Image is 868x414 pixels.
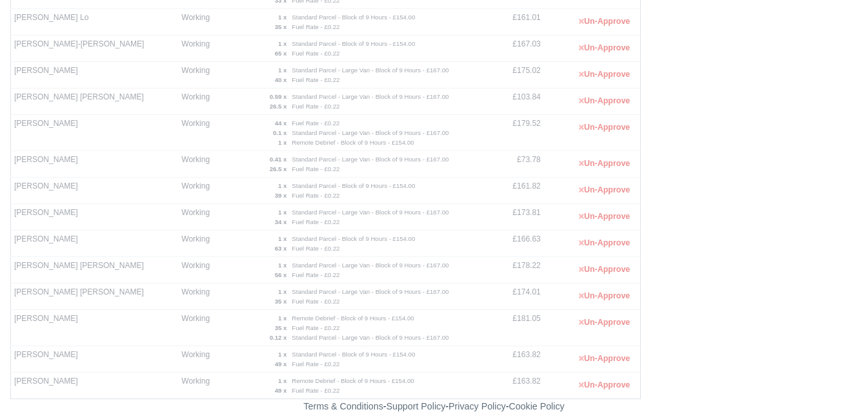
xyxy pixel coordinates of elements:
[178,115,221,151] td: Working
[572,12,637,31] button: Un-Approve
[278,14,287,21] strong: 1 x
[178,88,221,115] td: Working
[275,218,287,225] strong: 34 x
[270,334,287,341] strong: 0.12 x
[178,284,221,310] td: Working
[275,119,287,127] strong: 44 x
[292,235,415,242] small: Standard Parcel - Block of 9 Hours - £154.00
[292,156,449,163] small: Standard Parcel - Large Van - Block of 9 Hours - £167.00
[292,351,415,358] small: Standard Parcel - Block of 9 Hours - £154.00
[11,204,179,231] td: [PERSON_NAME]
[278,262,287,269] strong: 1 x
[11,62,179,88] td: [PERSON_NAME]
[275,245,287,252] strong: 63 x
[483,115,544,151] td: £179.52
[483,178,544,204] td: £161.82
[178,231,221,257] td: Working
[292,218,339,225] small: Fuel Rate - £0.22
[11,284,179,310] td: [PERSON_NAME] [PERSON_NAME]
[270,165,287,172] strong: 26.5 x
[275,387,287,394] strong: 49 x
[275,23,287,30] strong: 35 x
[572,313,637,332] button: Un-Approve
[292,209,449,216] small: Standard Parcel - Large Van - Block of 9 Hours - £167.00
[278,209,287,216] strong: 1 x
[483,9,544,36] td: £161.01
[483,284,544,310] td: £174.01
[292,93,449,100] small: Standard Parcel - Large Van - Block of 9 Hours - £167.00
[275,192,287,199] strong: 39 x
[278,182,287,189] strong: 1 x
[273,129,287,136] strong: 0.1 x
[292,271,339,278] small: Fuel Rate - £0.22
[292,192,339,199] small: Fuel Rate - £0.22
[483,346,544,373] td: £163.82
[572,207,637,226] button: Un-Approve
[275,76,287,83] strong: 40 x
[572,376,637,395] button: Un-Approve
[275,50,287,57] strong: 65 x
[292,288,449,295] small: Standard Parcel - Large Van - Block of 9 Hours - £167.00
[278,40,287,47] strong: 1 x
[292,14,415,21] small: Standard Parcel - Block of 9 Hours - £154.00
[483,36,544,62] td: £167.03
[572,92,637,110] button: Un-Approve
[178,9,221,36] td: Working
[292,262,449,269] small: Standard Parcel - Large Van - Block of 9 Hours - £167.00
[572,287,637,305] button: Un-Approve
[11,36,179,62] td: [PERSON_NAME]-[PERSON_NAME]
[278,351,287,358] strong: 1 x
[292,387,339,394] small: Fuel Rate - £0.22
[178,346,221,373] td: Working
[292,334,449,341] small: Standard Parcel - Large Van - Block of 9 Hours - £167.00
[292,76,339,83] small: Fuel Rate - £0.22
[270,103,287,110] strong: 26.5 x
[278,235,287,242] strong: 1 x
[803,352,868,414] iframe: Chat Widget
[292,23,339,30] small: Fuel Rate - £0.22
[178,204,221,231] td: Working
[572,181,637,200] button: Un-Approve
[11,88,179,115] td: [PERSON_NAME] [PERSON_NAME]
[483,310,544,346] td: £181.05
[278,67,287,74] strong: 1 x
[11,346,179,373] td: [PERSON_NAME]
[292,315,414,322] small: Remote Debrief - Block of 9 Hours - £154.00
[278,139,287,146] strong: 1 x
[178,151,221,178] td: Working
[292,103,339,110] small: Fuel Rate - £0.22
[275,360,287,367] strong: 49 x
[275,298,287,305] strong: 35 x
[572,260,637,279] button: Un-Approve
[449,401,506,411] a: Privacy Policy
[303,401,383,411] a: Terms & Conditions
[178,373,221,399] td: Working
[572,39,637,57] button: Un-Approve
[483,373,544,399] td: £163.82
[178,257,221,284] td: Working
[483,231,544,257] td: £166.63
[292,298,339,305] small: Fuel Rate - £0.22
[275,324,287,331] strong: 35 x
[178,62,221,88] td: Working
[509,401,564,411] a: Cookie Policy
[292,360,339,367] small: Fuel Rate - £0.22
[572,154,637,173] button: Un-Approve
[292,40,415,47] small: Standard Parcel - Block of 9 Hours - £154.00
[11,373,179,399] td: [PERSON_NAME]
[292,324,339,331] small: Fuel Rate - £0.22
[178,178,221,204] td: Working
[292,139,414,146] small: Remote Debrief - Block of 9 Hours - £154.00
[11,9,179,36] td: [PERSON_NAME] Lo
[11,151,179,178] td: [PERSON_NAME]
[66,399,802,414] div: - - -
[483,62,544,88] td: £175.02
[292,119,339,127] small: Fuel Rate - £0.22
[278,315,287,322] strong: 1 x
[292,182,415,189] small: Standard Parcel - Block of 9 Hours - £154.00
[178,36,221,62] td: Working
[11,257,179,284] td: [PERSON_NAME] [PERSON_NAME]
[572,234,637,253] button: Un-Approve
[292,245,339,252] small: Fuel Rate - £0.22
